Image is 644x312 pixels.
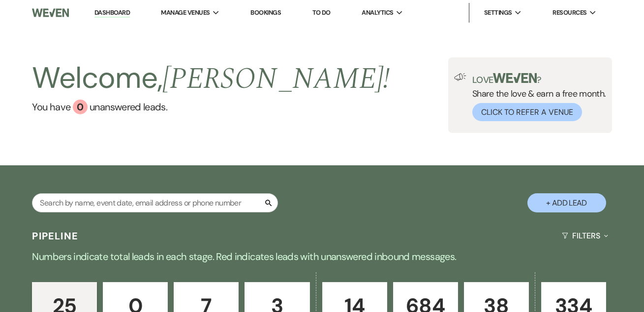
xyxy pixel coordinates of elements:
a: Dashboard [94,8,130,18]
span: Analytics [362,8,393,18]
div: Share the love & earn a free month. [466,73,606,121]
span: Settings [484,8,512,18]
button: Filters [558,223,612,249]
input: Search by name, event date, email address or phone number [32,193,278,212]
div: 0 [73,100,88,114]
span: [PERSON_NAME] ! [162,56,390,102]
button: + Add Lead [527,193,606,212]
a: You have 0 unanswered leads. [32,100,390,114]
img: loud-speaker-illustration.svg [454,73,466,81]
h3: Pipeline [32,229,78,243]
span: Manage Venues [161,8,210,18]
a: To Do [312,8,331,17]
button: Click to Refer a Venue [472,103,582,121]
h2: Welcome, [32,57,390,100]
img: weven-logo-green.svg [493,73,537,83]
img: Weven Logo [32,2,69,23]
p: Love ? [472,73,606,84]
span: Resources [552,8,586,18]
a: Bookings [250,8,281,17]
